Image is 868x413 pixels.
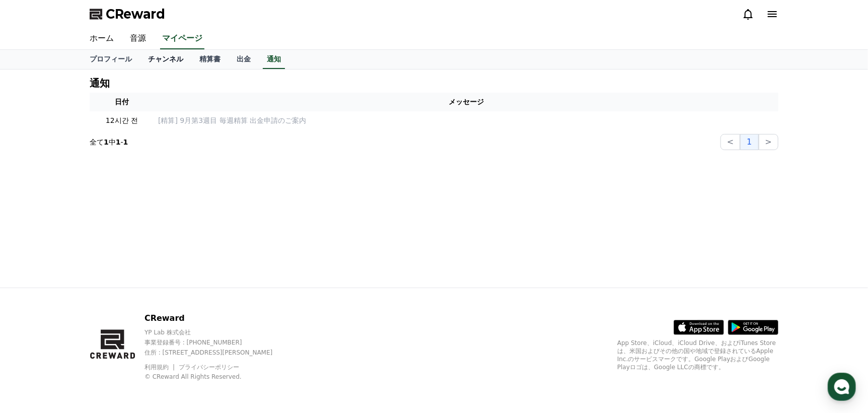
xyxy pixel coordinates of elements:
span: 設定 [156,334,168,342]
a: チャンネル [140,50,191,69]
a: 通知 [263,50,285,69]
p: App Store、iCloud、iCloud Drive、およびiTunes Storeは、米国およびその他の国や地域で登録されているApple Inc.のサービスマークです。Google P... [617,339,778,371]
h4: 通知 [90,78,110,89]
p: 12시간 전 [94,115,150,126]
a: プライバシーポリシー [179,364,239,371]
p: © CReward All Rights Reserved. [144,373,290,381]
a: 音源 [122,28,154,49]
a: 出金 [229,50,259,69]
a: 設定 [130,319,193,345]
span: チャット [86,335,110,343]
p: YP Lab 株式会社 [144,328,290,336]
a: ホーム [3,319,66,345]
a: CReward [90,6,165,22]
a: ホーム [82,28,122,49]
strong: 1 [104,138,109,146]
a: マイページ [160,28,204,49]
p: 事業登録番号 : [PHONE_NUMBER] [144,338,290,347]
a: 精算書 [191,50,229,69]
p: 住所 : [STREET_ADDRESS][PERSON_NAME] [144,349,290,357]
a: [精算] 9月第3週目 毎週精算 出金申請のご案内 [158,115,774,126]
strong: 1 [123,138,128,146]
th: メッセージ [154,93,778,111]
button: 1 [740,134,758,150]
strong: 1 [116,138,121,146]
p: 全て 中 - [90,137,128,147]
a: チャット [66,319,130,345]
a: プロフィール [82,50,140,69]
button: < [720,134,740,150]
a: 利用規約 [144,364,176,371]
p: CReward [144,312,290,324]
span: ホーム [26,334,44,342]
span: CReward [106,6,165,22]
button: > [759,134,778,150]
th: 日付 [90,93,154,111]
